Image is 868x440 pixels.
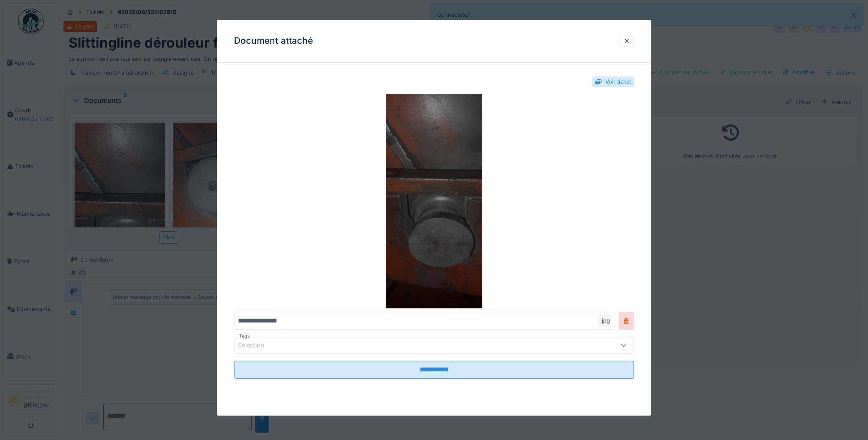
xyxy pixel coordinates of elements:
[605,78,631,86] div: Voir ticket
[237,332,252,340] label: Tags
[234,36,313,46] h3: Document attaché
[238,341,276,350] div: Sélection
[598,315,612,326] div: .jpg
[234,94,634,308] img: 86fb20b1-3d70-4846-a715-78fdcc2581c8-20250923_194854.jpg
